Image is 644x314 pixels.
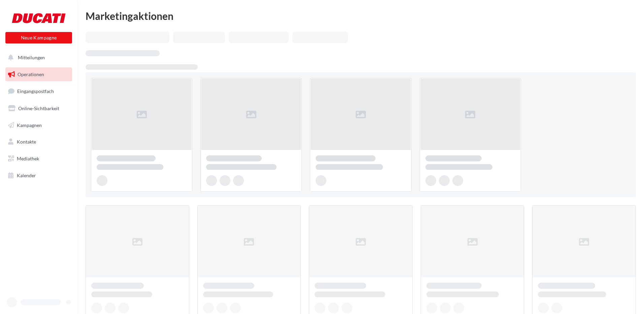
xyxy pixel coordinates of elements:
span: Kampagnen [17,122,42,128]
span: Eingangspostfach [17,88,54,94]
a: Eingangspostfach [4,84,73,98]
span: Mediathek [17,156,39,161]
a: Kontakte [4,135,73,149]
span: Kontakte [17,139,36,145]
button: Mitteilungen [4,51,71,65]
a: Kampagnen [4,118,73,132]
a: Online-Sichtbarkeit [4,101,73,116]
span: Kalender [17,172,36,178]
a: Operationen [4,67,73,82]
span: Online-Sichtbarkeit [18,105,59,111]
button: Neue Kampagne [5,32,72,43]
span: Mitteilungen [18,55,45,60]
a: Kalender [4,168,73,183]
a: Mediathek [4,152,73,166]
div: Marketingaktionen [86,11,636,21]
span: Operationen [18,71,44,77]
